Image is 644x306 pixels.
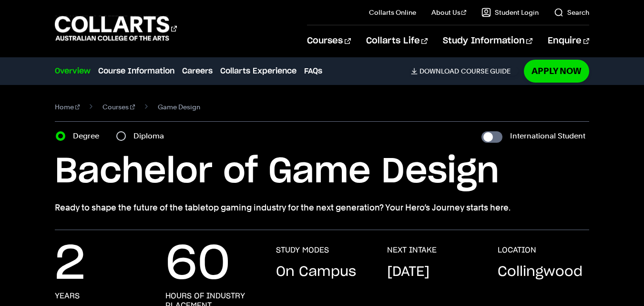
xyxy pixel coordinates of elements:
[387,263,429,282] p: [DATE]
[443,25,532,57] a: Study Information
[419,67,459,75] span: Download
[133,129,170,143] label: Diploma
[55,291,80,301] h3: years
[55,100,80,114] a: Home
[307,25,350,57] a: Courses
[548,25,589,57] a: Enquire
[158,100,200,114] span: Game Design
[55,245,85,284] p: 2
[276,263,356,282] p: On Campus
[431,8,467,17] a: About Us
[102,100,135,114] a: Courses
[366,25,428,57] a: Collarts Life
[55,150,589,193] h1: Bachelor of Game Design
[276,245,329,255] h3: STUDY MODES
[524,60,589,82] a: Apply Now
[73,129,105,143] label: Degree
[387,245,437,255] h3: NEXT INTAKE
[220,65,296,77] a: Collarts Experience
[165,245,230,284] p: 60
[55,65,91,77] a: Overview
[498,263,583,282] p: Collingwood
[498,245,536,255] h3: LOCATION
[55,15,177,42] div: Go to homepage
[369,8,416,17] a: Collarts Online
[55,201,589,214] p: Ready to shape the future of the tabletop gaming industry for the next generation? Your Hero’s Jo...
[481,8,539,17] a: Student Login
[510,129,585,143] label: International Student
[304,65,322,77] a: FAQs
[554,8,589,17] a: Search
[98,65,174,77] a: Course Information
[182,65,213,77] a: Careers
[411,67,518,75] a: DownloadCourse Guide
